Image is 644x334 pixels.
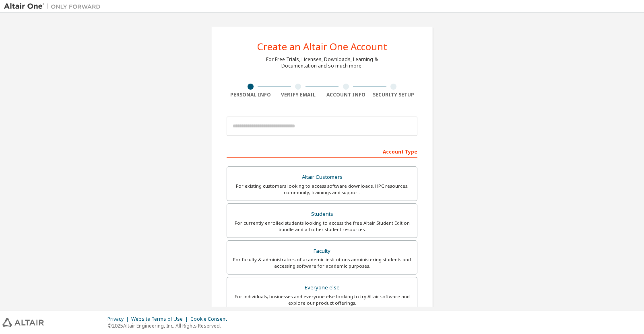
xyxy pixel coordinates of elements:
[266,56,378,69] div: For Free Trials, Licenses, Downloads, Learning & Documentation and so much more.
[232,220,412,233] div: For currently enrolled students looking to access the free Altair Student Edition bundle and all ...
[131,316,190,322] div: Website Terms of Use
[232,282,412,293] div: Everyone else
[227,145,417,158] div: Account Type
[322,92,370,98] div: Account Info
[232,172,412,183] div: Altair Customers
[232,183,412,196] div: For existing customers looking to access software downloads, HPC resources, community, trainings ...
[232,209,412,220] div: Students
[107,322,232,329] p: © 2025 Altair Engineering, Inc. All Rights Reserved.
[232,246,412,257] div: Faculty
[275,92,322,98] div: Verify Email
[107,316,131,322] div: Privacy
[232,293,412,306] div: For individuals, businesses and everyone else looking to try Altair software and explore our prod...
[232,256,412,269] div: For faculty & administrators of academic institutions administering students and accessing softwa...
[227,92,275,98] div: Personal Info
[257,42,387,51] div: Create an Altair One Account
[190,316,232,322] div: Cookie Consent
[370,92,418,98] div: Security Setup
[2,318,44,327] img: altair_logo.svg
[4,2,105,10] img: Altair One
